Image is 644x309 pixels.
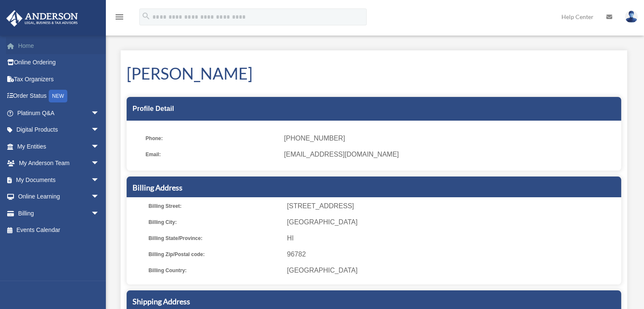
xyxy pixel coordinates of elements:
[91,188,108,206] span: arrow_drop_down
[6,155,112,172] a: My Anderson Teamarrow_drop_down
[114,15,124,22] a: menu
[141,11,151,21] i: search
[49,90,67,102] div: NEW
[149,216,281,228] span: Billing City:
[114,12,124,22] i: menu
[91,205,108,222] span: arrow_drop_down
[91,121,108,139] span: arrow_drop_down
[133,182,615,193] h5: Billing Address
[149,248,281,260] span: Billing Zip/Postal code:
[149,200,281,212] span: Billing Street:
[133,296,615,307] h5: Shipping Address
[6,54,112,71] a: Online Ordering
[127,62,621,85] h1: [PERSON_NAME]
[6,138,112,155] a: My Entitiesarrow_drop_down
[6,222,112,239] a: Events Calendar
[146,149,278,160] span: Email:
[91,105,108,122] span: arrow_drop_down
[284,149,615,160] span: [EMAIL_ADDRESS][DOMAIN_NAME]
[625,11,638,23] img: User Pic
[6,71,112,88] a: Tax Organizers
[127,97,621,121] div: Profile Detail
[6,171,112,188] a: My Documentsarrow_drop_down
[284,132,615,144] span: [PHONE_NUMBER]
[4,10,80,27] img: Anderson Advisors Platinum Portal
[287,248,618,260] span: 96782
[6,205,112,222] a: Billingarrow_drop_down
[287,216,618,228] span: [GEOGRAPHIC_DATA]
[146,132,278,144] span: Phone:
[149,265,281,276] span: Billing Country:
[6,121,112,138] a: Digital Productsarrow_drop_down
[6,188,112,205] a: Online Learningarrow_drop_down
[91,171,108,189] span: arrow_drop_down
[91,138,108,155] span: arrow_drop_down
[6,88,112,105] a: Order StatusNEW
[287,200,618,212] span: [STREET_ADDRESS]
[6,37,112,54] a: Home
[287,232,618,244] span: HI
[149,232,281,244] span: Billing State/Province:
[6,105,112,121] a: Platinum Q&Aarrow_drop_down
[287,265,618,276] span: [GEOGRAPHIC_DATA]
[91,155,108,172] span: arrow_drop_down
